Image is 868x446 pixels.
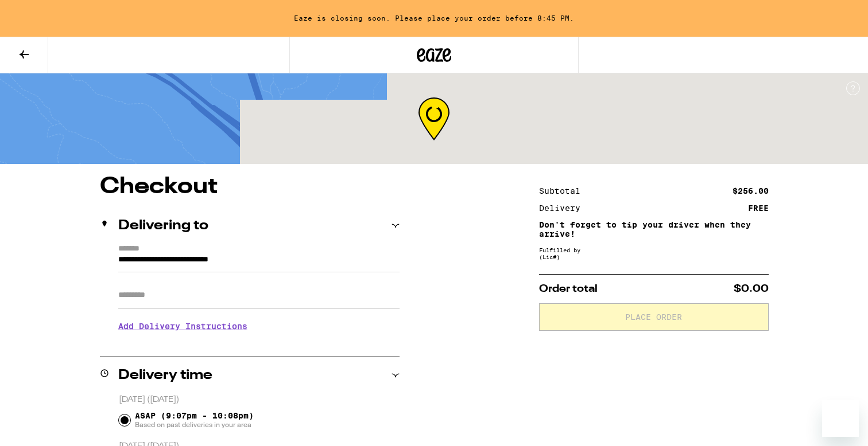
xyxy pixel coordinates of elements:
[118,369,212,382] h2: Delivery time
[118,339,400,349] p: We'll contact you at [PHONE_NUMBER] when we arrive
[822,400,859,437] iframe: Button to launch messaging window
[734,284,769,294] span: $0.00
[748,204,769,212] div: FREE
[539,303,769,331] button: Place Order
[539,284,598,294] span: Order total
[539,220,769,238] p: Don't forget to tip your driver when they arrive!
[625,313,682,321] span: Place Order
[539,187,588,195] div: Subtotal
[539,247,769,260] div: Fulfilled by (Lic# )
[100,175,400,198] h1: Checkout
[118,313,400,339] h3: Add Delivery Instructions
[733,187,769,195] div: $256.00
[135,411,254,429] span: ASAP (9:07pm - 10:08pm)
[135,420,254,429] span: Based on past deliveries in your area
[119,394,400,405] p: [DATE] ([DATE])
[539,204,588,212] div: Delivery
[118,219,208,233] h2: Delivering to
